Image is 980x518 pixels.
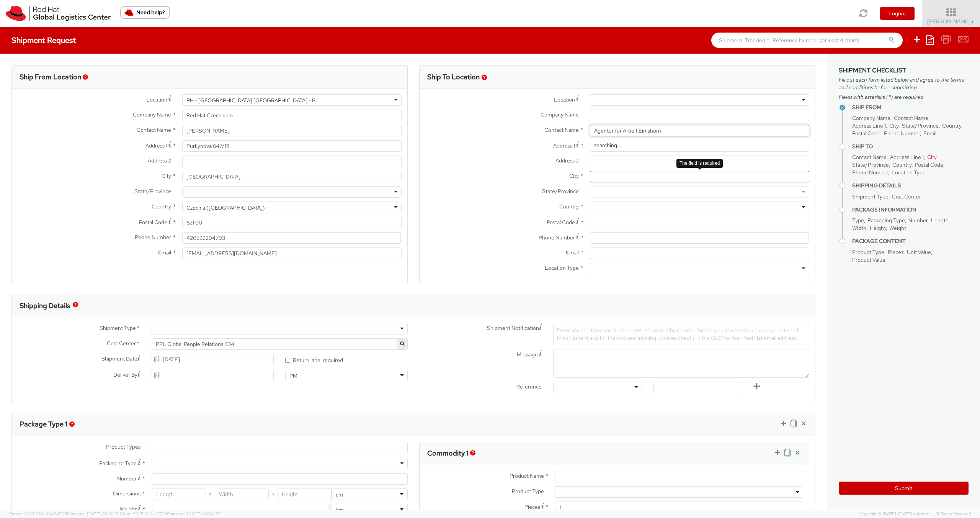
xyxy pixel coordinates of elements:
span: Company Name [541,111,579,118]
span: Product Value [852,256,885,263]
span: Location Type [545,264,579,271]
h3: Ship To Location [427,73,480,81]
span: Phone Number [884,130,920,137]
span: City [162,172,171,179]
button: Need help? [120,6,170,19]
span: Pieces [888,249,903,256]
span: Location Type [892,169,926,176]
input: Length [152,488,206,500]
span: Cost Center [892,193,921,200]
span: Server: 2025.21.0-3046479f1b3 [9,511,119,516]
span: Address 2 [555,157,579,164]
input: Return label required [285,358,290,363]
img: rh-logistics-00dfa346123c4ec078e1.svg [6,6,111,21]
span: Shipment Date [101,355,137,363]
span: X [206,488,215,500]
span: Number [117,475,137,482]
h4: Package Information [852,207,969,213]
span: Weight [120,506,137,513]
div: RH - [GEOGRAPHIC_DATA] [GEOGRAPHIC_DATA] - B [186,97,315,104]
label: Return label required [285,355,344,364]
span: Unit Value [907,249,931,256]
span: Reference [516,383,542,390]
span: Cost Center [107,339,136,348]
div: Czechia ([GEOGRAPHIC_DATA]) [186,204,265,211]
span: Contact Name [894,115,928,121]
span: Postal Code [139,219,167,226]
span: State/Province [542,188,579,195]
div: searching... [590,139,809,151]
span: Address 2 [148,157,171,164]
span: Enter any additional email addresses, separated by comma, for individuals who should receive noti... [557,327,799,341]
span: Country [892,161,911,168]
span: City [569,172,579,179]
span: X [269,488,278,500]
h3: Ship From Location [20,73,81,81]
span: Weight [889,225,906,231]
h4: Shipment Request [11,36,76,44]
span: Pieces [524,503,540,510]
span: ▼ [970,19,975,25]
div: The field is required [676,159,723,168]
span: Phone Number [539,234,575,241]
span: master, [DATE] 08:04:37 [172,511,220,516]
h4: Shipping Details [852,183,969,189]
span: City [927,154,936,161]
span: Length [931,217,949,224]
span: Address Line 1 [890,154,924,161]
span: Country [942,122,961,129]
span: Shipment Type [852,193,889,200]
span: Company Name [133,111,171,118]
span: Address 1 [145,142,167,149]
span: Product Name [510,472,544,479]
span: State/Province [902,122,939,129]
span: Phone Number [852,169,888,176]
span: Address Line 1 [852,122,886,129]
span: Deliver By [113,371,137,379]
span: Company Name [852,115,890,121]
span: Dimensions [113,490,140,497]
span: Location [146,96,167,103]
h4: Ship From [852,105,969,110]
h3: Shipping Details [20,302,70,310]
h3: Commodity 1 [427,449,469,457]
span: Copyright © [DATE]-[DATE] Agistix Inc., All Rights Reserved [859,511,971,517]
span: Country [559,203,579,210]
span: Country [152,203,171,210]
span: Address 1 [553,142,575,149]
span: Shipment Notification [487,324,539,332]
span: Contact Name [852,154,887,161]
span: Product Type [512,488,544,495]
span: PPL Global People Relations 804 [152,338,408,350]
span: PPL Global People Relations 804 [156,341,403,348]
span: Email [566,249,579,256]
span: Email [923,130,936,137]
input: Width [215,488,269,500]
span: Number [908,217,928,224]
input: Height [278,488,332,500]
span: Postal Code [915,161,943,168]
h4: Ship To [852,144,969,149]
span: Client: 2025.21.0-c073d8a [120,511,220,516]
span: City [889,122,898,129]
span: State/Province [134,188,171,195]
span: Height [870,225,886,231]
span: Product Types [106,443,140,450]
span: Phone Number [135,234,171,241]
h3: Shipment Checklist [839,67,969,74]
span: Packaging Type [867,217,905,224]
div: PM [289,372,297,380]
span: [PERSON_NAME] [927,18,975,25]
span: Postal Code [852,130,880,137]
span: Contact Name [544,126,579,133]
span: State/Province [852,161,889,168]
span: master, [DATE] 08:10:27 [72,511,119,516]
span: Contact Name [137,126,171,133]
span: Postal Code [547,219,575,226]
span: Location [554,96,575,103]
span: Fill out each form listed below and agree to the terms and conditions before submitting [839,76,969,91]
span: Product Type [852,249,884,256]
h4: Package Content [852,238,969,244]
button: Submit [839,482,969,495]
h3: Package Type 1 [20,420,67,428]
